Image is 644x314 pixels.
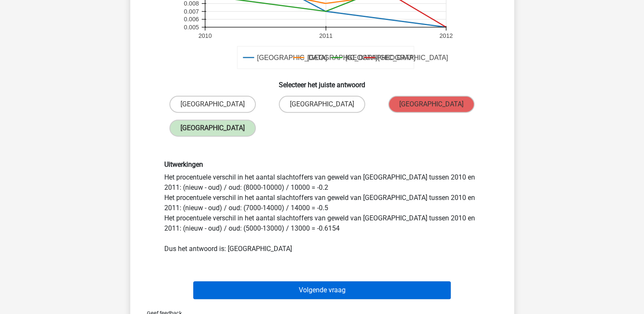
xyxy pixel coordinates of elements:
text: [GEOGRAPHIC_DATA] [345,54,415,62]
text: 0.006 [184,16,199,23]
text: 0.005 [184,24,199,31]
text: [GEOGRAPHIC_DATA] [378,54,448,62]
text: 2011 [319,32,332,39]
label: [GEOGRAPHIC_DATA] [169,96,256,113]
text: [GEOGRAPHIC_DATA] [257,54,327,62]
text: [GEOGRAPHIC_DATA] [307,54,377,62]
label: [GEOGRAPHIC_DATA] [388,96,475,113]
h6: Uitwerkingen [164,160,480,168]
label: [GEOGRAPHIC_DATA] [279,96,365,113]
text: 2010 [198,32,212,39]
button: Volgende vraag [193,281,451,299]
label: [GEOGRAPHIC_DATA] [169,120,256,137]
h6: Selecteer het juiste antwoord [144,74,501,89]
text: 2012 [439,32,452,39]
div: Het procentuele verschil in het aantal slachtoffers van geweld van [GEOGRAPHIC_DATA] tussen 2010 ... [158,160,487,254]
text: 0.008 [184,0,199,7]
text: 0.007 [184,8,199,15]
